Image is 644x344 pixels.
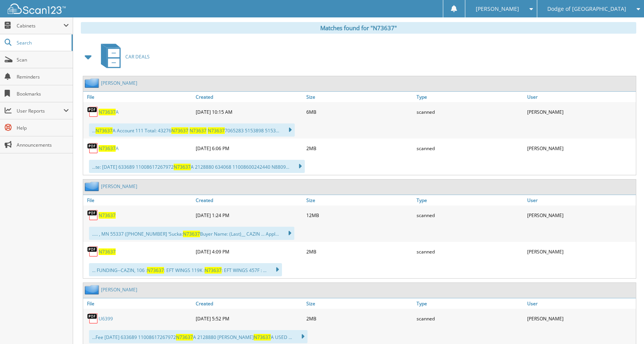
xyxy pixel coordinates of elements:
[101,286,137,293] a: [PERSON_NAME]
[415,298,525,309] a: Type
[208,127,225,134] span: N73637
[190,127,207,134] span: N73637
[525,311,636,326] div: [PERSON_NAME]
[415,207,525,223] div: scanned
[83,298,194,309] a: File
[147,267,164,274] span: N73637
[304,207,415,223] div: 12MB
[17,56,69,63] span: Scan
[89,263,282,276] div: ... FUNDING--CAZIN, 106 : : EFT WINGS 119K : : EFT WINGS 457F : ...
[83,195,194,205] a: File
[194,244,304,259] div: [DATE] 4:09 PM
[81,22,636,34] div: Matches found for "N73637"
[89,330,307,343] div: ...Fee [DATE] 633689 11008617267972 A 2128880 [PERSON_NAME] A USED ...
[96,41,150,72] a: CAR DEALS
[194,298,304,309] a: Created
[194,140,304,156] div: [DATE] 6:06 PM
[87,142,99,154] img: PDF.png
[547,7,626,11] span: Dodge of [GEOGRAPHIC_DATA]
[525,244,636,259] div: [PERSON_NAME]
[99,109,116,115] span: N73637
[304,311,415,326] div: 2MB
[17,142,69,148] span: Announcements
[85,285,101,294] img: folder2.png
[525,207,636,223] div: [PERSON_NAME]
[99,315,113,322] a: U6399
[101,80,137,86] a: [PERSON_NAME]
[17,39,68,46] span: Search
[85,78,101,88] img: folder2.png
[96,127,113,134] span: N73637
[99,248,116,255] a: N73637
[525,140,636,156] div: [PERSON_NAME]
[525,195,636,205] a: User
[605,307,644,344] iframe: Chat Widget
[8,3,66,14] img: scan123-logo-white.svg
[85,181,101,191] img: folder2.png
[304,92,415,102] a: Size
[99,145,116,152] span: N73637
[17,125,69,131] span: Help
[194,207,304,223] div: [DATE] 1:24 PM
[254,334,271,341] span: N73637
[304,195,415,205] a: Size
[87,209,99,221] img: PDF.png
[525,92,636,102] a: User
[99,145,119,152] a: N73637A
[304,104,415,120] div: 6MB
[89,160,305,173] div: ...te: [DATE] 633689 11008617267972 A 2128880 634068 11008600242440 N8809...
[183,231,200,237] span: N73637
[99,212,116,219] a: N73637
[99,109,119,115] a: N73637A
[525,298,636,309] a: User
[83,92,194,102] a: File
[89,123,295,137] div: ... A Account 111 Total: 43276 7065283 5153898 5153...
[174,164,191,170] span: N73637
[415,311,525,326] div: scanned
[17,74,69,80] span: Reminders
[176,334,193,341] span: N73637
[17,91,69,97] span: Bookmarks
[87,313,99,324] img: PDF.png
[194,311,304,326] div: [DATE] 5:52 PM
[304,244,415,259] div: 2MB
[194,92,304,102] a: Created
[171,127,188,134] span: N73637
[415,140,525,156] div: scanned
[125,53,150,60] span: CAR DEALS
[205,267,222,274] span: N73637
[17,108,63,114] span: User Reports
[89,227,294,240] div: ..... , MN 55337 ([PHONE_NUMBER] ‘Sucka: Buyer Name: (Last)__ CAZIN ... Appl...
[194,195,304,205] a: Created
[17,22,63,29] span: Cabinets
[476,7,519,11] span: [PERSON_NAME]
[415,92,525,102] a: Type
[525,104,636,120] div: [PERSON_NAME]
[87,106,99,118] img: PDF.png
[194,104,304,120] div: [DATE] 10:15 AM
[415,104,525,120] div: scanned
[304,140,415,156] div: 2MB
[304,298,415,309] a: Size
[87,246,99,257] img: PDF.png
[101,183,137,190] a: [PERSON_NAME]
[415,244,525,259] div: scanned
[415,195,525,205] a: Type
